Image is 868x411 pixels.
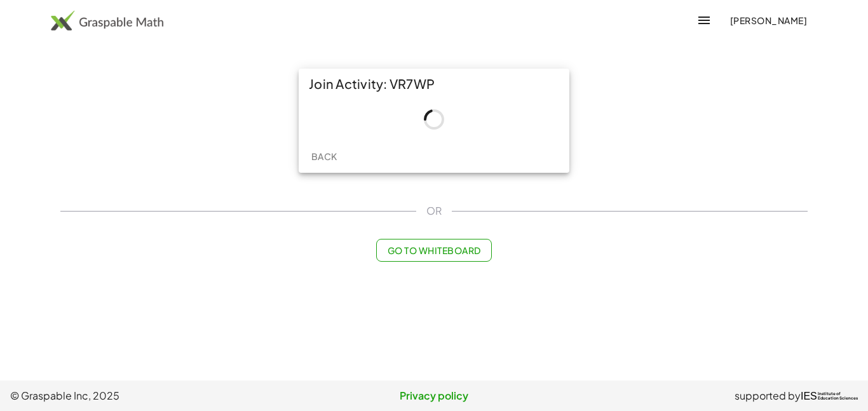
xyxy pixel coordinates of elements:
span: Institute of Education Sciences [818,392,858,401]
button: Back [304,145,344,168]
button: [PERSON_NAME] [719,9,817,32]
a: Privacy policy [293,388,576,403]
span: © Graspable Inc, 2025 [10,388,293,403]
span: [PERSON_NAME] [729,15,807,26]
span: Go to Whiteboard [387,245,480,256]
button: Go to Whiteboard [376,239,491,262]
span: OR [426,203,442,219]
a: IESInstitute ofEducation Sciences [801,388,858,403]
span: supported by [735,388,801,403]
span: IES [801,390,817,402]
span: Back [311,151,337,162]
div: Join Activity: VR7WP [299,69,569,99]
